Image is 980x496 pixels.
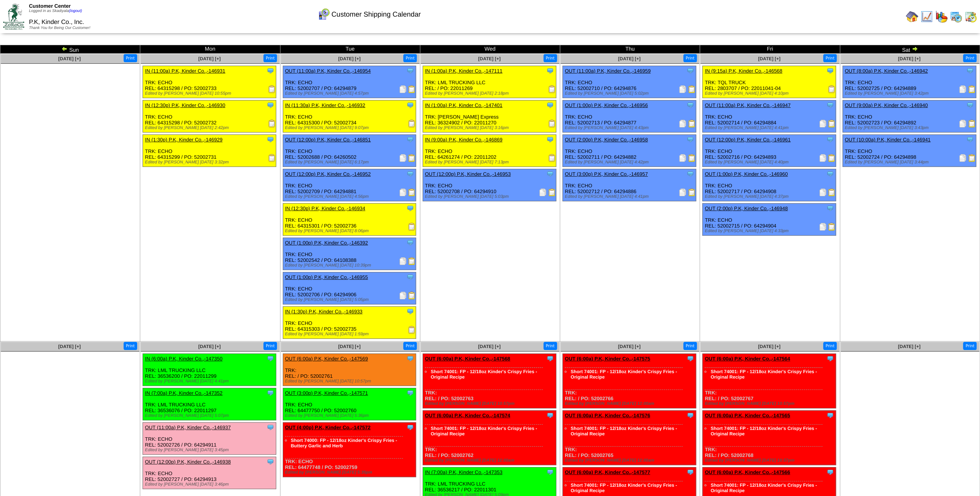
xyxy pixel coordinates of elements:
img: Tooltip [546,136,554,143]
a: IN (1:00a) P.K, Kinder Co.,-147111 [425,68,503,74]
div: TRK: LML TRUCKING LLC REL: / PO: 22011269 [423,66,556,98]
img: Receiving Document [408,223,416,231]
img: Tooltip [267,458,274,465]
a: [DATE] [+] [198,344,221,349]
div: Edited by [PERSON_NAME] [DATE] 4:56pm [285,194,416,199]
img: Packing Slip [399,154,407,162]
div: Edited by [PERSON_NAME] [DATE] 3:32pm [145,160,276,165]
div: TRK: ECHO REL: 52002726 / PO: 64294911 [143,423,276,455]
div: TRK: ECHO REL: 52002725 / PO: 64294889 [842,66,976,98]
a: [DATE] [+] [338,56,360,61]
img: Tooltip [826,468,834,476]
div: TRK: TQL TRUCK REL: 2803707 / PO: 22011041-04 [703,66,836,98]
div: Edited by [PERSON_NAME] [DATE] 12:00am [425,458,556,463]
div: TRK: ECHO REL: 52002708 / PO: 64294910 [423,169,556,201]
div: TRK: ECHO REL: 52002707 / PO: 64294879 [283,66,416,98]
button: Print [263,342,277,350]
img: Bill of Lading [408,85,416,93]
span: [DATE] [+] [198,56,221,61]
img: Receiving Document [268,85,276,93]
div: TRK: ECHO REL: 52002711 / PO: 64294882 [563,135,696,167]
a: [DATE] [+] [758,56,780,61]
div: TRK: ECHO REL: 52002713 / PO: 64294877 [563,100,696,132]
div: TRK: ECHO REL: 64261274 / PO: 22011202 [423,135,556,167]
a: OUT (8:00a) P.K, Kinder Co.,-146942 [845,68,928,74]
img: calendarinout.gif [965,10,977,23]
img: Tooltip [406,239,414,246]
div: Edited by [PERSON_NAME] [DATE] 3:43pm [845,126,976,130]
a: OUT (6:00a) P.K, Kinder Co.,-147575 [565,356,650,362]
a: OUT (4:00p) P.K, Kinder Co.,-147572 [285,425,371,430]
img: Tooltip [826,204,834,212]
div: TRK: REL: / PO: 52002766 [563,354,696,408]
a: IN (1:30p) P.K, Kinder Co.,-146929 [145,137,222,143]
img: Packing Slip [959,85,966,93]
div: TRK: REL: / PO: 52002767 [703,354,836,408]
a: OUT (1:00p) P.K, Kinder Co.,-146956 [565,102,648,108]
img: Packing Slip [539,189,547,196]
button: Print [544,54,557,62]
span: Thank You for Being Our Customer! [29,26,90,30]
a: Short 74001: FP - 12/18oz Kinder's Crispy Fries - Original Recipe [710,369,817,380]
a: OUT (1:00p) P.K, Kinder Co.,-146960 [705,171,788,177]
img: Tooltip [546,170,554,178]
a: IN (11:00a) P.K, Kinder Co.,-146931 [145,68,225,74]
div: TRK: REL: / PO: 52002761 [283,354,416,386]
a: OUT (12:00p) P.K, Kinder Co.,-146953 [425,171,511,177]
a: OUT (12:00p) P.K, Kinder Co.,-146938 [145,459,231,465]
button: Print [124,54,137,62]
img: Receiving Document [548,85,556,93]
img: Packing Slip [959,154,966,162]
div: Edited by [PERSON_NAME] [DATE] 8:06pm [285,229,416,233]
img: Tooltip [406,136,414,143]
img: Tooltip [966,67,974,75]
a: Short 74001: FP - 12/18oz Kinder's Crispy Fries - Original Recipe [571,369,677,380]
div: Edited by [PERSON_NAME] [DATE] 4:10pm [705,91,836,96]
img: Bill of Lading [828,154,836,162]
div: Edited by [PERSON_NAME] [DATE] 3:16pm [425,126,556,130]
a: OUT (6:00a) P.K, Kinder Co.,-147564 [705,356,790,362]
div: TRK: ECHO REL: 52002723 / PO: 64294892 [842,100,976,132]
img: Tooltip [267,389,274,397]
img: Receiving Document [828,85,836,93]
span: [DATE] [+] [618,56,640,61]
a: IN (11:30a) P.K, Kinder Co.,-146932 [285,102,365,108]
img: Bill of Lading [688,154,696,162]
td: Mon [140,45,280,54]
td: Fri [700,45,840,54]
img: Packing Slip [679,189,686,196]
div: TRK: ECHO REL: 52002710 / PO: 64294876 [563,66,696,98]
a: OUT (11:00a) P.K, Kinder Co.,-146954 [285,68,371,74]
img: Packing Slip [399,292,407,299]
a: IN (12:30p) P.K, Kinder Co.,-146934 [285,206,365,211]
img: Bill of Lading [688,120,696,127]
div: TRK: ECHO REL: 52002716 / PO: 64294893 [703,135,836,167]
button: Print [544,342,557,350]
a: IN (12:30p) P.K, Kinder Co.,-146930 [145,102,225,108]
div: Edited by [PERSON_NAME] [DATE] 4:33pm [705,229,836,233]
div: Edited by [PERSON_NAME] [DATE] 5:35pm [285,470,416,475]
td: Sun [0,45,140,54]
a: OUT (6:00a) P.K, Kinder Co.,-147565 [705,413,790,418]
img: Tooltip [826,355,834,362]
div: TRK: ECHO REL: 52002542 / PO: 64108388 [283,238,416,270]
td: Tue [280,45,420,54]
img: Tooltip [966,136,974,143]
a: OUT (6:00a) P.K, Kinder Co.,-147574 [425,413,510,418]
img: Packing Slip [819,189,827,196]
a: IN (1:30p) P.K, Kinder Co.,-146933 [285,309,363,314]
a: OUT (12:00p) P.K, Kinder Co.,-146851 [285,137,371,143]
div: TRK: REL: / PO: 52002762 [423,411,556,465]
div: Edited by [PERSON_NAME] [DATE] 5:03pm [425,194,556,199]
img: Packing Slip [819,120,827,127]
div: Edited by [PERSON_NAME] [DATE] 10:39pm [285,263,416,268]
div: Edited by [PERSON_NAME] [DATE] 10:55pm [145,91,276,96]
img: Tooltip [267,136,274,143]
img: Packing Slip [819,154,827,162]
span: [DATE] [+] [758,344,780,349]
div: TRK: ECHO REL: 52002717 / PO: 64294908 [703,169,836,201]
span: [DATE] [+] [58,344,81,349]
span: Customer Center [29,3,71,9]
div: TRK: [PERSON_NAME] Express REL: 36324902 / PO: 22011270 [423,100,556,132]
